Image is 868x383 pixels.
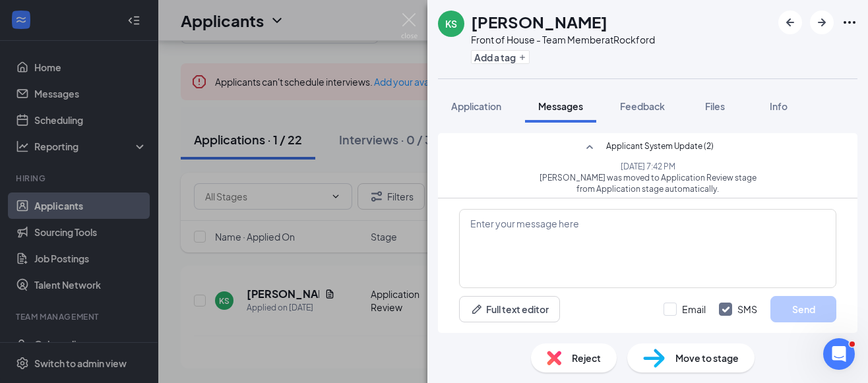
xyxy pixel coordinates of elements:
[471,33,655,46] div: Front of House - Team Member at Rockford
[470,303,483,316] svg: Pen
[770,296,836,322] button: Send
[620,100,665,112] span: Feedback
[471,50,530,64] button: PlusAdd a tag
[842,15,857,30] svg: Ellipses
[770,100,788,112] span: Info
[778,11,802,34] button: ArrowLeftNew
[675,351,739,365] span: Move to stage
[518,53,526,61] svg: Plus
[705,100,725,112] span: Files
[606,140,714,156] span: Applicant System Update (2)
[534,172,760,194] span: [PERSON_NAME] was moved to Application Review stage from Application stage automatically.
[572,351,601,365] span: Reject
[582,140,598,156] svg: SmallChevronUp
[445,17,457,30] div: KS
[823,338,855,370] iframe: Intercom live chat
[534,161,760,172] span: [DATE] 7:42 PM
[582,140,714,156] button: SmallChevronUpApplicant System Update (2)
[814,15,830,30] svg: ArrowRight
[471,11,607,33] h1: [PERSON_NAME]
[538,100,583,112] span: Messages
[810,11,834,34] button: ArrowRight
[459,296,560,322] button: Full text editorPen
[782,15,798,30] svg: ArrowLeftNew
[451,100,501,112] span: Application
